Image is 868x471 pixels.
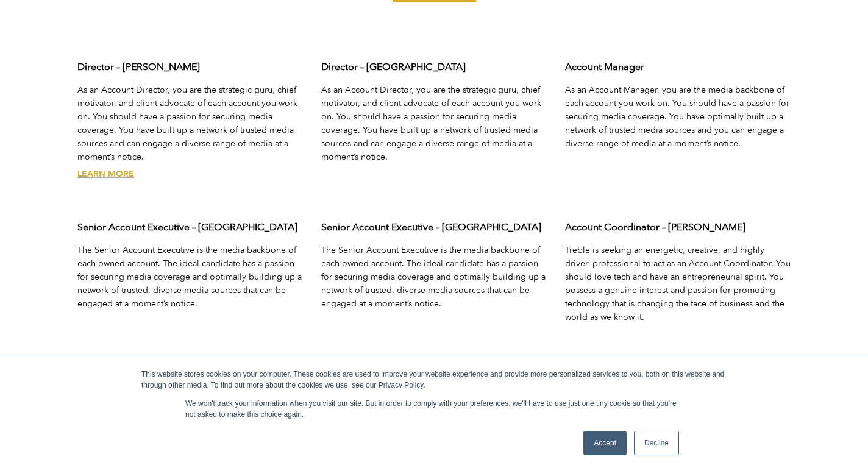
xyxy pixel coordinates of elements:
[321,244,547,311] p: The Senior Account Executive is the media backbone of each owned account. The ideal candidate has...
[141,369,727,391] div: This website stores cookies on your computer. These cookies are used to improve your website expe...
[565,244,791,324] p: Treble is seeking an energetic, creative, and highly driven professional to act as an Account Coo...
[77,83,303,164] p: As an Account Director, you are the strategic guru, chief motivator, and client advocate of each ...
[185,398,683,420] p: We won't track your information when you visit our site. But in order to comply with your prefere...
[321,60,547,74] h3: Director – [GEOGRAPHIC_DATA]
[77,60,303,74] h3: Director – [PERSON_NAME]
[565,83,791,151] p: As an Account Manager, you are the media backbone of each account you work on. You should have a ...
[565,221,791,234] h3: Account Coordinator – [PERSON_NAME]
[321,83,547,164] p: As an Account Director, you are the strategic guru, chief motivator, and client advocate of each ...
[634,431,679,455] a: Decline
[321,221,547,234] h3: Senior Account Executive – [GEOGRAPHIC_DATA]
[583,431,627,455] a: Accept
[77,168,134,180] a: Director – Austin
[77,244,303,311] p: The Senior Account Executive is the media backbone of each owned account. The ideal candidate has...
[565,60,791,74] h3: Account Manager
[77,221,303,234] h3: Senior Account Executive – [GEOGRAPHIC_DATA]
